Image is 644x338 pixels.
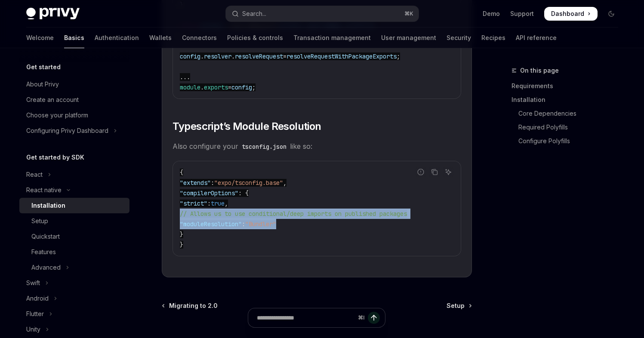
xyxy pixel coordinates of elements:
[180,189,238,197] span: "compilerOptions"
[226,6,419,22] button: Open search
[31,262,61,273] div: Advanced
[173,140,461,152] span: Also configure your like so:
[19,108,129,123] a: Choose your platform
[19,213,129,229] a: Setup
[26,28,54,48] a: Welcome
[368,312,380,324] button: Send message
[429,166,440,178] button: Copy the contents from the code block
[447,28,471,48] a: Security
[173,120,321,133] span: Typescript’s Module Resolution
[544,7,598,21] a: Dashboard
[26,293,49,304] div: Android
[604,7,618,21] button: Toggle dark mode
[180,241,183,249] span: }
[415,166,426,178] button: Report incorrect code
[26,62,61,72] h5: Get started
[228,83,231,91] span: =
[149,28,172,48] a: Wallets
[447,301,465,310] span: Setup
[231,52,235,60] span: .
[293,28,371,48] a: Transaction management
[483,9,500,18] a: Demo
[180,83,200,91] span: module
[180,210,407,218] span: // Allows us to use conditional/deep imports on published packages
[287,52,397,60] span: resolveRequestWithPackageExports
[227,28,283,48] a: Policies & controls
[180,73,190,81] span: ...
[19,322,129,337] button: Toggle Unity section
[26,324,40,335] div: Unity
[26,309,44,319] div: Flutter
[512,134,625,148] a: Configure Polyfills
[31,231,60,242] div: Quickstart
[397,52,400,60] span: ;
[245,220,276,228] span: "Bundler"
[19,291,129,306] button: Toggle Android section
[19,92,129,108] a: Create an account
[211,179,214,187] span: :
[512,93,625,107] a: Installation
[19,260,129,275] button: Toggle Advanced section
[31,216,48,226] div: Setup
[257,308,354,327] input: Ask a question...
[238,189,249,197] span: : {
[19,229,129,244] a: Quickstart
[512,120,625,134] a: Required Polyfills
[231,83,252,91] span: config
[225,200,228,207] span: ,
[180,230,183,238] span: }
[26,278,40,288] div: Swift
[238,142,290,151] code: tsconfig.json
[447,301,471,310] a: Setup
[381,28,436,48] a: User management
[242,220,245,228] span: :
[26,8,80,20] img: dark logo
[26,79,59,89] div: About Privy
[520,65,559,76] span: On this page
[180,220,242,228] span: "moduleResolution"
[242,9,266,19] div: Search...
[235,52,283,60] span: resolveRequest
[26,169,43,180] div: React
[26,126,108,136] div: Configuring Privy Dashboard
[19,275,129,291] button: Toggle Swift section
[510,9,534,18] a: Support
[169,301,218,310] span: Migrating to 2.0
[180,52,200,60] span: config
[283,52,287,60] span: =
[512,107,625,120] a: Core Dependencies
[26,185,62,195] div: React native
[19,123,129,138] button: Toggle Configuring Privy Dashboard section
[182,28,217,48] a: Connectors
[283,179,287,187] span: ,
[19,306,129,322] button: Toggle Flutter section
[204,52,231,60] span: resolver
[551,9,584,18] span: Dashboard
[214,179,283,187] span: "expo/tsconfig.base"
[31,200,65,211] div: Installation
[207,200,211,207] span: :
[31,247,56,257] div: Features
[26,95,79,105] div: Create an account
[19,182,129,198] button: Toggle React native section
[26,152,84,163] h5: Get started by SDK
[180,200,207,207] span: "strict"
[252,83,256,91] span: ;
[95,28,139,48] a: Authentication
[404,10,413,17] span: ⌘ K
[443,166,454,178] button: Ask AI
[163,301,218,310] a: Migrating to 2.0
[204,83,228,91] span: exports
[481,28,505,48] a: Recipes
[516,28,557,48] a: API reference
[64,28,84,48] a: Basics
[19,198,129,213] a: Installation
[19,244,129,260] a: Features
[26,110,88,120] div: Choose your platform
[211,200,225,207] span: true
[19,77,129,92] a: About Privy
[180,169,183,176] span: {
[200,52,204,60] span: .
[180,179,211,187] span: "extends"
[512,79,625,93] a: Requirements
